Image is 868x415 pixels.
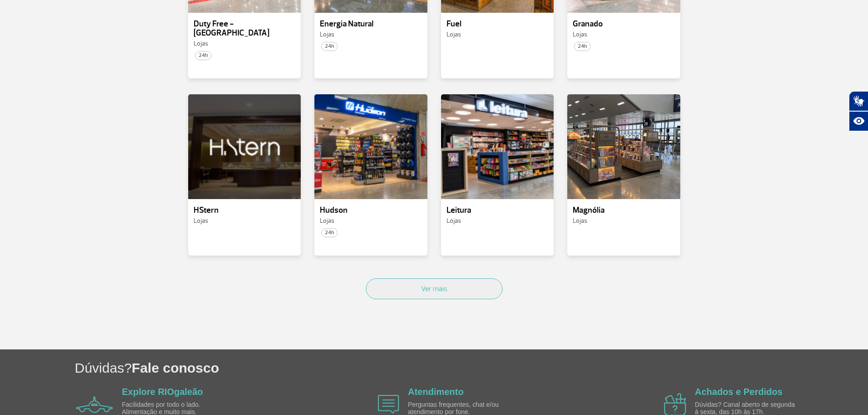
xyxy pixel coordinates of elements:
[320,31,334,38] span: Lojas
[320,206,422,215] p: Hudson
[320,217,334,225] span: Lojas
[122,387,203,397] a: Explore RIOgaleão
[849,91,868,131] div: Plugin de acessibilidade da Hand Talk.
[321,42,338,51] span: 24h
[321,228,338,237] span: 24h
[378,395,399,414] img: airplane icon
[320,20,422,29] p: Energia Natural
[194,217,208,225] span: Lojas
[366,278,503,299] button: Ver mais
[194,20,296,38] p: Duty Free - [GEOGRAPHIC_DATA]
[132,360,219,375] span: Fale conosco
[573,217,587,225] span: Lojas
[849,111,868,131] button: Abrir recursos assistivos.
[194,206,296,215] p: HStern
[447,20,549,29] p: Fuel
[573,20,675,29] p: Granado
[195,51,211,60] span: 24h
[447,217,461,225] span: Lojas
[76,396,113,413] img: airplane icon
[408,387,463,397] a: Atendimento
[447,31,461,38] span: Lojas
[849,91,868,111] button: Abrir tradutor de língua de sinais.
[447,206,549,215] p: Leitura
[574,42,591,51] span: 24h
[75,359,868,377] h1: Dúvidas?
[695,387,782,397] a: Achados e Perdidos
[573,206,675,215] p: Magnólia
[194,40,208,47] span: Lojas
[573,31,587,38] span: Lojas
